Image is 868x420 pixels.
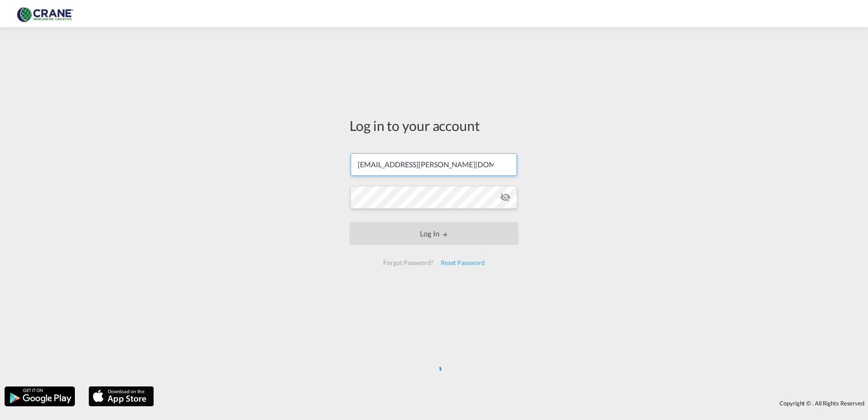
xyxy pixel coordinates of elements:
div: Forgot Password? [380,255,437,271]
div: Log in to your account [350,116,518,135]
button: LOGIN [350,222,518,245]
div: Reset Password [437,255,488,271]
input: Enter email/phone number [350,153,517,176]
img: 374de710c13411efa3da03fd754f1635.jpg [14,4,75,24]
div: Copyright © . All Rights Reserved [158,395,868,411]
md-icon: icon-eye-off [500,192,511,203]
img: apple.png [88,385,155,407]
img: google.png [4,385,76,407]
